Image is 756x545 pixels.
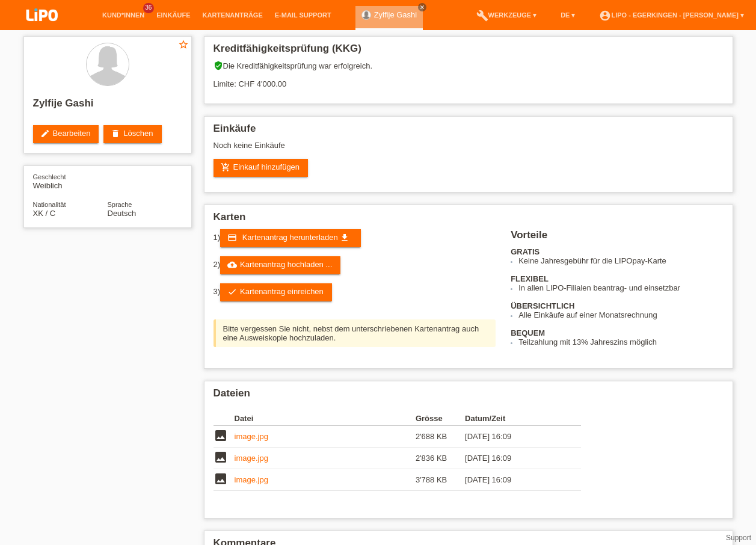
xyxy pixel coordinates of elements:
a: Zylfije Gashi [374,10,417,19]
b: ÜBERSICHTLICH [511,301,574,310]
span: Kosovo / C / 20.09.1991 [33,209,56,218]
div: 3) [214,283,496,301]
i: add_shopping_cart [221,162,230,172]
div: Weiblich [33,172,108,190]
h2: Zylfije Gashi [33,97,182,115]
div: 1) [214,229,496,247]
i: credit_card [227,233,237,242]
span: Kartenantrag herunterladen [242,233,338,242]
li: Teilzahlung mit 13% Jahreszins möglich [518,337,723,346]
a: deleteLöschen [103,125,161,143]
span: Nationalität [33,201,66,208]
td: 2'836 KB [416,448,465,469]
h2: Dateien [214,387,724,405]
li: Keine Jahresgebühr für die LIPOpay-Karte [518,256,723,265]
a: add_shopping_cartEinkauf hinzufügen [214,159,309,177]
h2: Karten [214,211,724,229]
td: [DATE] 16:09 [465,448,564,469]
div: Noch keine Einkäufe [214,141,724,159]
td: [DATE] 16:09 [465,469,564,491]
th: Grösse [416,411,465,426]
a: Einkäufe [150,11,196,19]
a: credit_card Kartenantrag herunterladen get_app [220,229,361,247]
a: DE ▾ [555,11,581,19]
div: Die Kreditfähigkeitsprüfung war erfolgreich. Limite: CHF 4'000.00 [214,61,724,97]
i: image [214,472,228,486]
span: Deutsch [108,209,137,218]
th: Datum/Zeit [465,411,564,426]
li: Alle Einkäufe auf einer Monatsrechnung [518,310,723,319]
span: Sprache [108,201,132,208]
a: Support [726,534,751,542]
div: 2) [214,256,496,274]
h2: Kreditfähigkeitsprüfung (KKG) [214,43,724,61]
td: [DATE] 16:09 [465,426,564,448]
b: GRATIS [511,247,539,256]
h2: Vorteile [511,229,723,247]
i: get_app [340,233,349,242]
a: Kund*innen [96,11,150,19]
i: account_circle [599,10,611,22]
i: image [214,428,228,443]
i: image [214,450,228,464]
a: checkKartenantrag einreichen [220,283,332,301]
i: delete [111,129,120,138]
i: edit [40,129,50,138]
i: verified_user [214,61,223,70]
h2: Einkäufe [214,123,724,141]
b: FLEXIBEL [511,274,549,283]
li: In allen LIPO-Filialen beantrag- und einsetzbar [518,283,723,292]
a: editBearbeiten [33,125,99,143]
span: 36 [143,3,154,13]
i: build [476,10,488,22]
a: Kartenanträge [197,11,269,19]
td: 3'788 KB [416,469,465,491]
a: LIPO pay [12,25,72,34]
a: E-Mail Support [269,11,337,19]
b: BEQUEM [511,328,545,337]
a: cloud_uploadKartenantrag hochladen ... [220,256,340,274]
a: close [418,3,426,11]
a: star_border [178,39,189,52]
a: image.jpg [235,432,268,441]
span: Geschlecht [33,173,66,180]
i: cloud_upload [227,260,237,269]
i: check [227,287,237,297]
i: close [419,4,425,10]
a: image.jpg [235,454,268,463]
a: buildWerkzeuge ▾ [470,11,543,19]
a: image.jpg [235,475,268,484]
i: star_border [178,39,189,50]
a: account_circleLIPO - Egerkingen - [PERSON_NAME] ▾ [593,11,750,19]
div: Bitte vergessen Sie nicht, nebst dem unterschriebenen Kartenantrag auch eine Ausweiskopie hochzul... [214,319,496,347]
th: Datei [235,411,416,426]
td: 2'688 KB [416,426,465,448]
